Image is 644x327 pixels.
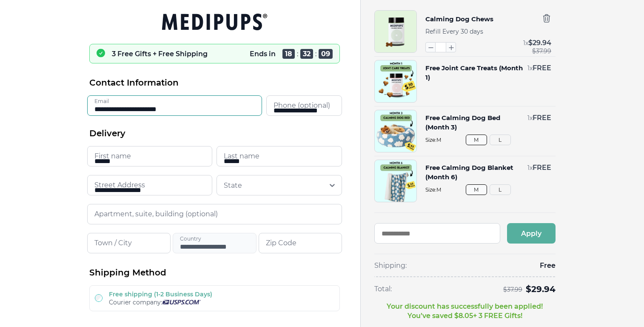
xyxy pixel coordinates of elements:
[490,184,511,195] button: L
[527,114,533,122] span: 1 x
[297,50,298,58] span: :
[527,164,533,172] span: 1 x
[109,290,212,298] label: Free shipping (1-2 Business Days)
[250,50,276,58] p: Ends in
[387,302,543,321] p: Your discount has successfully been applied! You’ve saved $ 8.05 + 3 FREE Gifts!
[300,49,313,59] span: 32
[466,184,487,195] button: M
[89,128,125,139] span: Delivery
[526,284,556,294] span: $ 29.94
[533,64,551,72] span: FREE
[425,63,523,82] button: Free Joint Care Treats (Month 1)
[375,110,416,152] img: Free Calming Dog Bed (Month 3)
[374,284,392,294] span: Total:
[490,135,511,145] button: L
[466,135,487,145] button: M
[89,77,179,89] span: Contact Information
[315,50,316,58] span: :
[375,160,416,202] img: Free Calming Dog Blanket (Month 6)
[533,163,551,172] span: FREE
[109,298,162,306] span: Courier company:
[375,60,416,102] img: Free Joint Care Treats (Month 1)
[162,300,201,304] img: Usps courier company
[425,14,493,25] button: Calming Dog Chews
[507,223,556,244] button: Apply
[532,48,551,54] span: $ 37.99
[540,261,556,270] span: Free
[425,163,523,182] button: Free Calming Dog Blanket (Month 6)
[425,113,523,132] button: Free Calming Dog Bed (Month 3)
[425,28,483,35] span: Refill Every 30 days
[533,114,551,122] span: FREE
[503,286,522,293] span: $ 37.99
[523,39,528,47] span: 1 x
[89,267,340,278] h2: Shipping Method
[282,49,295,59] span: 18
[425,186,551,193] span: Size: M
[425,137,551,143] span: Size: M
[112,50,208,58] p: 3 Free Gifts + Free Shipping
[527,64,533,72] span: 1 x
[319,49,333,59] span: 09
[374,261,407,270] span: Shipping:
[528,39,551,47] span: $ 29.94
[375,11,416,52] img: Calming Dog Chews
